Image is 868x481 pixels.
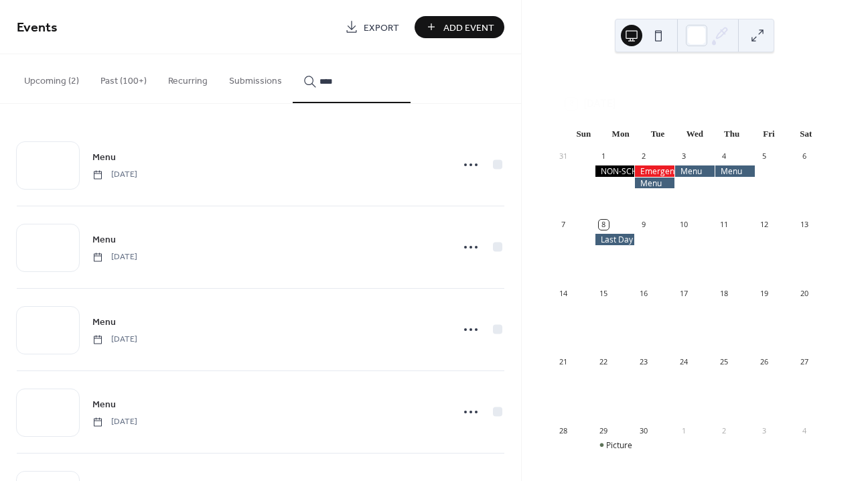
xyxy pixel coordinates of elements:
a: Menu [92,314,116,330]
div: 5 [759,151,769,161]
div: Wed [676,121,713,147]
div: 25 [719,357,729,367]
div: 17 [678,288,689,298]
div: 29 [599,425,609,435]
div: 10 [678,220,689,230]
div: Menu [674,165,715,177]
div: Emergency Food Kits are Due Today! [634,165,674,177]
span: Menu [92,151,116,165]
button: Add Event [415,16,504,38]
div: 20 [799,288,809,298]
div: Sat [788,121,824,147]
div: Mon [602,121,639,147]
div: 23 [638,357,648,367]
span: Add Event [443,21,494,35]
div: Fri [750,121,787,147]
div: 7 [559,220,569,230]
div: Menu [715,165,755,177]
div: NON-SCHOOL DAY [595,165,635,177]
div: 31 [559,151,569,161]
span: [DATE] [92,169,137,181]
div: Menu [634,178,674,189]
div: 1 [599,151,609,161]
div: 13 [799,220,809,230]
span: Menu [92,233,116,247]
div: 18 [719,288,729,298]
span: [DATE] [92,334,137,346]
div: [DATE] [555,72,835,88]
button: Submissions [218,54,293,102]
div: 19 [759,288,769,298]
button: Recurring [157,54,218,102]
div: 26 [759,357,769,367]
span: [DATE] [92,251,137,263]
div: 3 [678,151,689,161]
div: 24 [678,357,689,367]
div: 15 [599,288,609,298]
a: Export [335,16,409,38]
a: Menu [92,149,116,165]
div: Thu [713,121,750,147]
span: Menu [92,398,116,412]
button: Upcoming (2) [13,54,90,102]
div: 2 [638,151,648,161]
div: 22 [599,357,609,367]
div: 27 [799,357,809,367]
div: 14 [559,288,569,298]
div: Picture Day [606,439,649,451]
span: Events [17,15,58,41]
a: Menu [92,232,116,247]
button: Past (100+) [90,54,157,102]
div: Tue [639,121,676,147]
div: 9 [638,220,648,230]
div: 1 [678,425,689,435]
div: 4 [799,425,809,435]
span: Export [364,21,399,35]
div: 4 [719,151,729,161]
div: 28 [559,425,569,435]
div: Last Day to Place Scholastic Book Orders [595,234,635,245]
div: 16 [638,288,648,298]
span: Menu [92,316,116,330]
div: 2 [719,425,729,435]
a: Menu [92,397,116,412]
div: 3 [759,425,769,435]
div: 11 [719,220,729,230]
div: 30 [638,425,648,435]
div: 12 [759,220,769,230]
div: 8 [599,220,609,230]
div: Sun [565,121,602,147]
div: Picture Day [595,439,635,451]
div: 21 [559,357,569,367]
div: 6 [799,151,809,161]
span: [DATE] [92,416,137,428]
